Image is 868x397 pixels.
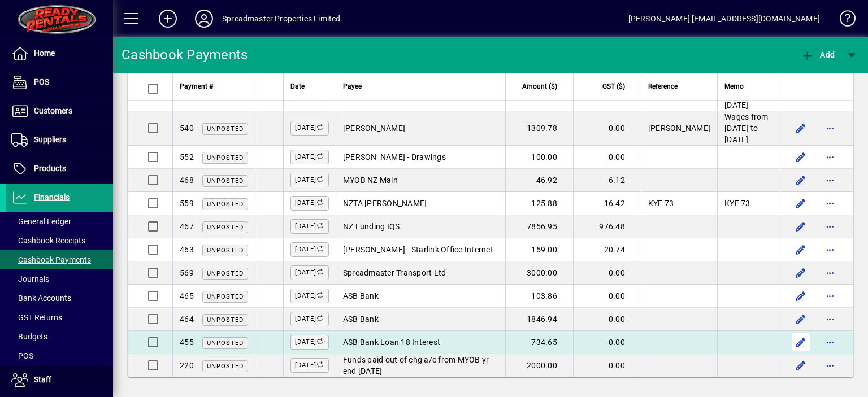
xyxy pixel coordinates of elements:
[628,10,820,28] div: [PERSON_NAME] [EMAIL_ADDRESS][DOMAIN_NAME]
[724,80,744,93] span: Memo
[6,308,113,327] a: GST Returns
[6,327,113,346] a: Budgets
[180,361,194,370] span: 220
[6,212,113,231] a: General Ledger
[505,146,573,169] td: 100.00
[290,173,329,187] label: [DATE]
[290,80,305,93] span: Date
[821,333,839,351] button: More options
[648,80,710,93] div: Reference
[6,40,113,68] a: Home
[290,196,329,211] label: [DATE]
[34,193,70,202] span: Financials
[831,2,854,39] a: Knowledge Base
[11,236,85,245] span: Cashbook Receipts
[290,219,329,234] label: [DATE]
[180,80,248,93] div: Payment #
[207,247,244,254] span: Unposted
[821,264,839,282] button: More options
[821,310,839,328] button: More options
[573,192,641,215] td: 16.42
[180,199,194,208] span: 559
[522,80,557,93] span: Amount ($)
[505,308,573,331] td: 1846.94
[34,49,55,58] span: Home
[207,293,244,300] span: Unposted
[6,289,113,308] a: Bank Accounts
[6,250,113,269] a: Cashbook Payments
[648,124,710,133] span: [PERSON_NAME]
[573,331,641,354] td: 0.00
[290,150,329,164] label: [DATE]
[792,119,810,137] button: Edit
[34,106,72,115] span: Customers
[821,85,839,103] button: More options
[648,80,678,93] span: Reference
[180,315,194,324] span: 464
[573,215,641,238] td: 976.48
[11,351,33,360] span: POS
[207,125,244,133] span: Unposted
[6,68,113,97] a: POS
[792,310,810,328] button: Edit
[11,274,49,283] span: Journals
[180,268,194,277] span: 569
[648,199,674,208] span: KYF 73
[724,112,769,144] span: Wages from [DATE] to [DATE]
[505,215,573,238] td: 7856.95
[343,124,405,133] span: [PERSON_NAME]
[792,217,810,235] button: Edit
[290,312,329,326] label: [DATE]
[821,171,839,189] button: More options
[6,231,113,250] a: Cashbook Receipts
[6,97,113,125] a: Customers
[573,308,641,331] td: 0.00
[207,154,244,162] span: Unposted
[34,135,66,144] span: Suppliers
[180,338,194,347] span: 455
[343,176,398,185] span: MYOB NZ Main
[207,200,244,208] span: Unposted
[343,199,427,208] span: NZTA [PERSON_NAME]
[6,126,113,154] a: Suppliers
[821,287,839,305] button: More options
[792,194,810,212] button: Edit
[11,332,47,341] span: Budgets
[343,80,362,93] span: Payee
[290,289,329,303] label: [DATE]
[343,222,400,231] span: NZ Funding IQS
[180,124,194,133] span: 540
[150,8,186,29] button: Add
[573,169,641,192] td: 6.12
[602,80,625,93] span: GST ($)
[505,354,573,377] td: 2000.00
[6,269,113,289] a: Journals
[180,291,194,300] span: 465
[343,80,498,93] div: Payee
[792,356,810,374] button: Edit
[343,355,489,376] span: Funds paid out of chg a/c from MYOB yr end [DATE]
[6,155,113,183] a: Products
[11,255,91,264] span: Cashbook Payments
[180,222,194,231] span: 467
[290,358,329,373] label: [DATE]
[290,335,329,350] label: [DATE]
[821,217,839,235] button: More options
[798,45,837,65] button: Add
[180,152,194,162] span: 552
[11,294,71,303] span: Bank Accounts
[505,111,573,146] td: 1309.78
[290,265,329,280] label: [DATE]
[573,354,641,377] td: 0.00
[792,264,810,282] button: Edit
[505,331,573,354] td: 734.65
[801,50,835,59] span: Add
[505,285,573,308] td: 103.86
[11,313,62,322] span: GST Returns
[821,194,839,212] button: More options
[724,199,750,208] span: KYF 73
[792,287,810,305] button: Edit
[121,46,248,64] div: Cashbook Payments
[343,245,493,254] span: [PERSON_NAME] - Starlink Office Internet
[513,80,567,93] div: Amount ($)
